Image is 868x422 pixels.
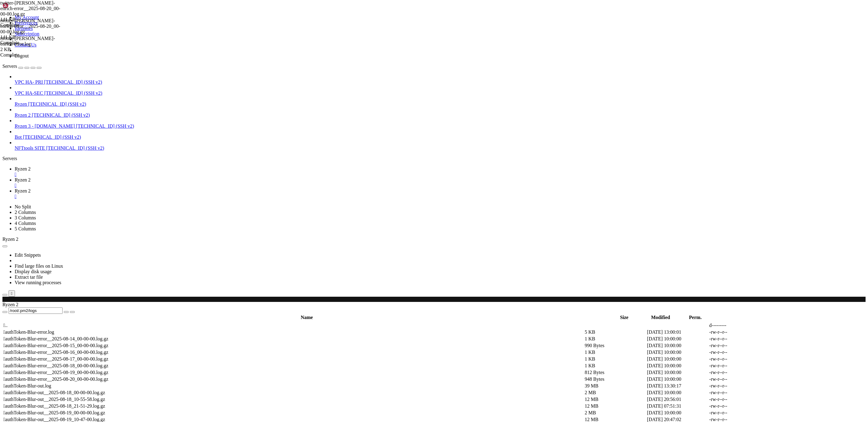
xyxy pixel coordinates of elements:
[0,35,61,40] div: 141 KB
[0,52,61,58] div: Complete
[0,36,55,46] span: twitter-[PERSON_NAME]-enrich-error.log
[0,0,61,22] span: twitter-kafka-enrich-error__2025-08-20_00-00-00.log.gz
[0,18,61,40] span: twitter-kafka-enrich-error__2025-08-20_00-00-00.log.gz
[0,0,60,17] span: twitter-[PERSON_NAME]-enrich-error__2025-08-20_00-00-00.log.gz
[0,18,60,34] span: twitter-[PERSON_NAME]-enrich-error__2025-08-20_00-00-00.log.gz
[0,47,61,52] div: 2 KB
[0,17,61,22] div: 141 KB
[0,36,61,52] span: twitter-kafka-enrich-error.log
